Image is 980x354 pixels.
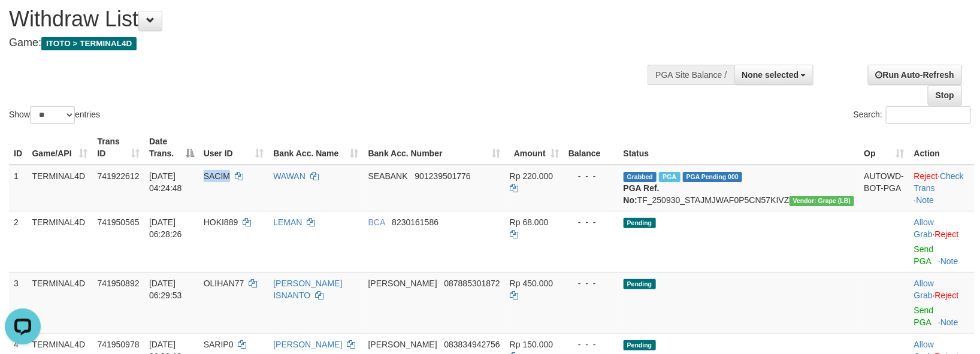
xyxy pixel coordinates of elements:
[273,340,342,349] a: [PERSON_NAME]
[30,106,75,124] select: Showentries
[444,340,500,349] span: Copy 083834942756 to clipboard
[444,279,500,288] span: Copy 087885301872 to clipboard
[859,131,909,165] th: Op: activate to sort column ascending
[619,165,860,211] td: TF_250930_STAJMJWAF0P5CN57KIVZ
[742,70,799,80] span: None selected
[568,170,614,182] div: - - -
[510,340,553,349] span: Rp 150.000
[914,171,964,193] a: Check Trans
[734,65,814,85] button: None selected
[144,131,199,165] th: Date Trans.: activate to sort column descending
[568,338,614,350] div: - - -
[204,279,244,288] span: OLIHAN77
[886,106,971,124] input: Search:
[92,131,144,165] th: Trans ID: activate to sort column ascending
[624,340,656,350] span: Pending
[368,340,437,349] span: [PERSON_NAME]
[364,131,505,165] th: Bank Acc. Number: activate to sort column ascending
[41,37,137,50] span: ITOTO > TERMINAL4D
[27,165,92,211] td: TERMINAL4D
[940,256,958,266] a: Note
[859,165,909,211] td: AUTOWD-BOT-PGA
[368,217,385,227] span: BCA
[273,217,302,227] a: LEMAN
[199,131,269,165] th: User ID: activate to sort column ascending
[97,217,139,227] span: 741950565
[914,279,935,300] span: ·
[9,106,100,124] label: Show entries
[505,131,564,165] th: Amount: activate to sort column ascending
[935,229,959,239] a: Reject
[648,65,734,85] div: PGA Site Balance /
[914,171,938,181] a: Reject
[5,5,41,41] button: Open LiveChat chat widget
[909,131,975,165] th: Action
[27,211,92,272] td: TERMINAL4D
[914,279,934,300] a: Allow Grab
[917,195,934,205] a: Note
[149,279,182,300] span: [DATE] 06:29:53
[854,106,971,124] label: Search:
[149,171,182,193] span: [DATE] 04:24:48
[27,272,92,333] td: TERMINAL4D
[510,279,553,288] span: Rp 450.000
[624,172,657,182] span: Grabbed
[9,131,27,165] th: ID
[204,340,234,349] span: SARIP0
[97,340,139,349] span: 741950978
[273,279,342,300] a: [PERSON_NAME] ISNANTO
[914,305,934,327] a: Send PGA
[568,277,614,289] div: - - -
[914,217,934,239] a: Allow Grab
[935,291,959,300] a: Reject
[914,217,935,239] span: ·
[940,317,958,327] a: Note
[909,211,975,272] td: ·
[149,217,182,239] span: [DATE] 06:28:26
[9,7,642,31] h1: Withdraw List
[564,131,619,165] th: Balance
[683,172,743,182] span: PGA Pending
[624,183,660,205] b: PGA Ref. No:
[510,217,549,227] span: Rp 68.000
[273,171,306,181] a: WAWAN
[204,217,238,227] span: HOKI889
[9,37,642,49] h4: Game:
[97,279,139,288] span: 741950892
[368,279,437,288] span: [PERSON_NAME]
[659,172,680,182] span: Marked by boxmaster
[928,85,962,105] a: Stop
[9,272,27,333] td: 3
[9,165,27,211] td: 1
[914,244,934,266] a: Send PGA
[9,211,27,272] td: 2
[790,196,855,206] span: Vendor URL: https://dashboard.q2checkout.com/secure
[624,218,656,228] span: Pending
[624,279,656,289] span: Pending
[510,171,553,181] span: Rp 220.000
[568,216,614,228] div: - - -
[27,131,92,165] th: Game/API: activate to sort column ascending
[619,131,860,165] th: Status
[268,131,363,165] th: Bank Acc. Name: activate to sort column ascending
[392,217,438,227] span: Copy 8230161586 to clipboard
[415,171,470,181] span: Copy 901239501776 to clipboard
[97,171,139,181] span: 741922612
[909,165,975,211] td: · ·
[368,171,408,181] span: SEABANK
[868,65,962,85] a: Run Auto-Refresh
[909,272,975,333] td: ·
[204,171,230,181] span: SACIM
